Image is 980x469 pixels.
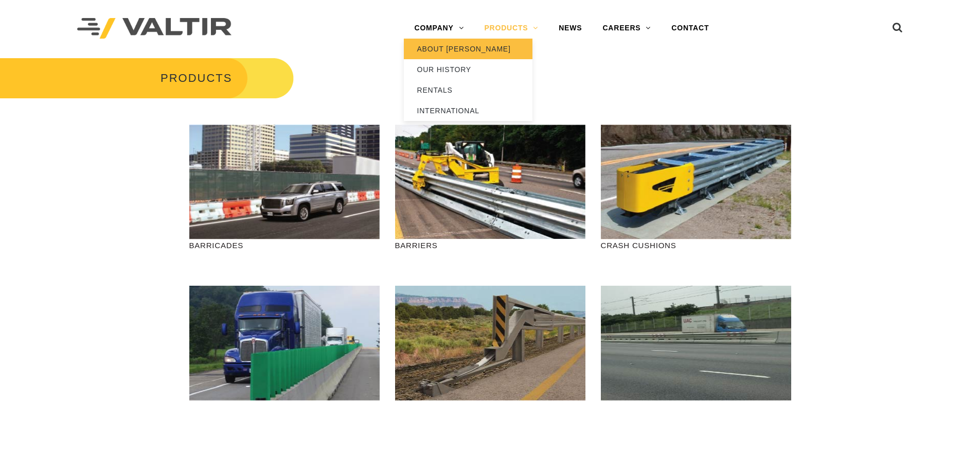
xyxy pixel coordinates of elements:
a: INTERNATIONAL [404,100,532,121]
a: ABOUT [PERSON_NAME] [404,39,532,59]
p: BARRIERS [395,239,585,251]
a: CONTACT [661,18,719,39]
a: RENTALS [404,80,532,100]
img: Valtir [77,18,231,39]
a: COMPANY [404,18,474,39]
p: BARRICADES [189,239,380,251]
a: NEWS [548,18,592,39]
a: PRODUCTS [474,18,548,39]
a: OUR HISTORY [404,59,532,80]
p: CRASH CUSHIONS [601,239,791,251]
a: CAREERS [592,18,661,39]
